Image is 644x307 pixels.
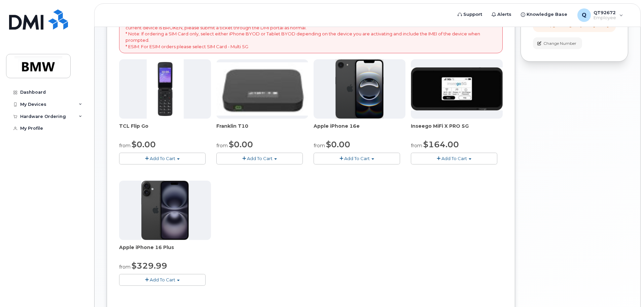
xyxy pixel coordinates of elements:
[463,11,482,18] span: Support
[229,140,253,149] span: $0.00
[497,11,511,18] span: Alerts
[533,37,582,49] button: Change Number
[150,277,175,282] span: Add To Cart
[344,156,370,161] span: Add To Cart
[411,153,497,164] button: Add To Cart
[411,123,503,136] div: Inseego MiFi X PRO 5G
[216,153,303,164] button: Add To Cart
[119,274,206,286] button: Add To Cart
[132,140,156,149] span: $0.00
[527,11,567,18] span: Knowledge Base
[150,156,175,161] span: Add To Cart
[119,123,211,136] div: TCL Flip Go
[573,8,628,22] div: QT92672
[615,278,639,302] iframe: Messenger Launcher
[119,264,131,270] small: from
[335,59,384,119] img: iphone16e.png
[147,59,184,119] img: TCL_FLIP_MODE.jpg
[314,143,325,149] small: from
[216,62,308,116] img: t10.jpg
[216,143,228,149] small: from
[543,40,576,47] span: Change Number
[314,153,400,164] button: Add To Cart
[314,123,405,136] div: Apple iPhone 16e
[411,67,503,111] img: cut_small_inseego_5G.jpg
[216,123,308,136] div: Franklin T10
[119,244,211,257] div: Apple iPhone 16 Plus
[594,10,616,15] span: QT92672
[247,156,273,161] span: Add To Cart
[487,8,516,21] a: Alerts
[119,153,206,164] button: Add To Cart
[582,11,586,19] span: Q
[119,143,131,149] small: from
[126,12,496,50] p: * Note: BMW IT is in the process of upgrading all off-contract BMW phones with the all-new iPhone...
[411,143,422,149] small: from
[441,156,467,161] span: Add To Cart
[326,140,350,149] span: $0.00
[453,8,487,21] a: Support
[516,8,572,21] a: Knowledge Base
[423,140,459,149] span: $164.00
[132,261,167,271] span: $329.99
[594,15,616,21] span: Employee
[141,181,189,240] img: iphone_16_plus.png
